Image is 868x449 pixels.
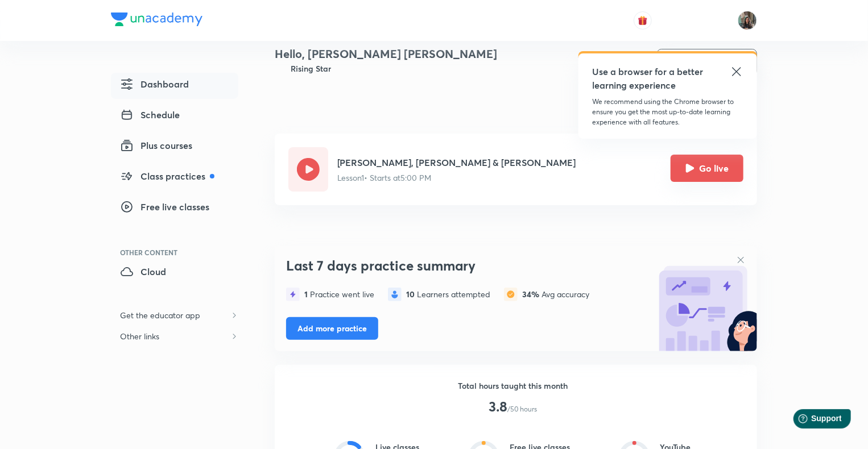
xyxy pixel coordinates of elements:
[671,155,743,182] button: Go live
[767,405,855,436] iframe: Help widget launcher
[111,13,202,29] a: Company Logo
[458,380,568,392] h6: Total hours taught this month
[111,196,238,222] a: Free live classes
[655,249,757,351] img: bg
[111,13,202,26] img: Company Logo
[286,288,300,301] img: statistics
[406,289,417,300] span: 10
[120,108,180,122] span: Schedule
[111,260,238,286] a: Cloud
[120,249,238,256] div: Other Content
[304,290,374,299] div: Practice went live
[592,97,743,127] p: We recommend using the Chrome browser to ensure you get the most up-to-date learning experience w...
[286,257,649,274] h3: Last 7 days practice summary
[304,289,310,300] span: 1
[738,11,757,30] img: Yashika Sanjay Hargunani
[111,134,238,160] a: Plus courses
[120,200,209,214] span: Free live classes
[111,326,168,347] h6: Other links
[638,15,648,26] img: avatar
[120,265,166,278] span: Cloud
[489,398,508,415] h3: 3.8
[111,305,209,326] h6: Get the educator app
[388,288,402,301] img: statistics
[406,290,490,299] div: Learners attempted
[286,317,378,340] button: Add more practice
[337,156,576,169] h5: [PERSON_NAME], [PERSON_NAME] & [PERSON_NAME]
[111,165,238,191] a: Class practices
[120,77,189,91] span: Dashboard
[291,63,331,74] h6: Rising Star
[111,73,238,99] a: Dashboard
[508,404,538,414] p: /50 hours
[275,45,497,63] h4: Hello, [PERSON_NAME] [PERSON_NAME]
[120,169,214,183] span: Class practices
[337,172,576,184] p: Lesson 1 • Starts at 5:00 PM
[111,103,238,130] a: Schedule
[275,63,286,74] img: Badge
[522,290,589,299] div: Avg accuracy
[634,11,652,30] button: avatar
[120,139,192,152] span: Plus courses
[522,289,542,300] span: 34%
[657,49,757,76] button: NTA-UGC-NET ...
[504,288,518,301] img: statistics
[592,65,705,92] h5: Use a browser for a better learning experience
